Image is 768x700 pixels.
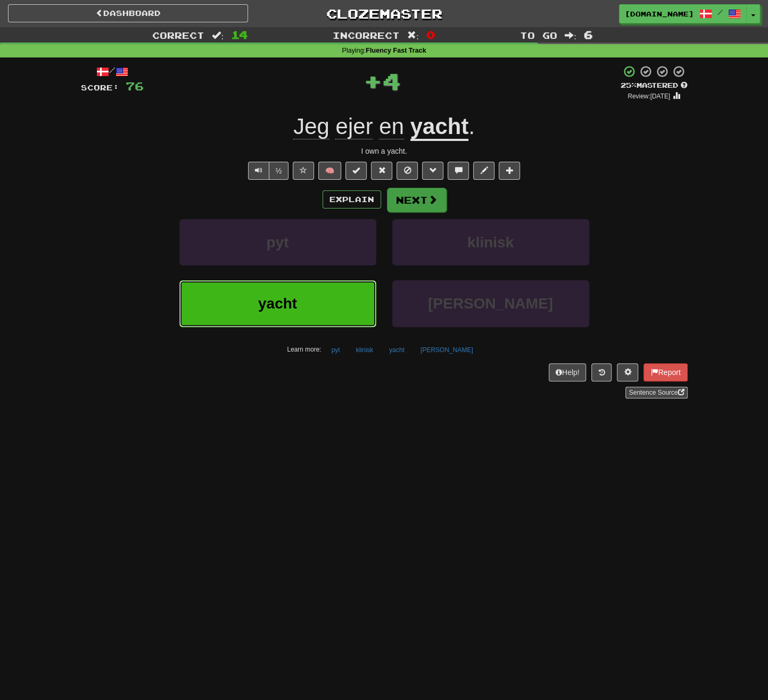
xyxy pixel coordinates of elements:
u: yacht [410,114,469,141]
button: Round history (alt+y) [591,363,612,381]
button: Help! [549,363,587,381]
small: Learn more: [287,346,321,353]
span: : [565,31,576,40]
button: Play sentence audio (ctl+space) [248,162,269,180]
button: yacht [179,280,376,327]
span: Score: [81,83,119,92]
span: en [379,114,404,139]
div: I own a yacht. [81,146,688,156]
button: pyt [326,342,346,358]
button: Grammar (alt+g) [422,162,443,180]
a: [DOMAIN_NAME] / [619,4,747,23]
span: [PERSON_NAME] [428,295,553,312]
button: Explain [323,190,381,209]
button: klinisk [392,219,589,265]
button: yacht [383,342,410,358]
a: Dashboard [8,4,248,22]
span: : [212,31,224,40]
button: Favorite sentence (alt+f) [293,162,314,180]
button: Discuss sentence (alt+u) [448,162,469,180]
span: . [468,114,475,139]
button: Ignore sentence (alt+i) [397,162,418,180]
div: Mastered [621,81,688,90]
span: 4 [382,68,401,94]
button: Edit sentence (alt+d) [473,162,494,180]
span: ejer [335,114,373,139]
button: klinisk [350,342,379,358]
button: ½ [269,162,289,180]
span: pyt [267,234,289,251]
span: : [407,31,419,40]
button: 🧠 [318,162,341,180]
div: / [81,65,144,78]
span: / [717,9,723,16]
a: Sentence Source [625,387,687,398]
button: [PERSON_NAME] [415,342,479,358]
div: Text-to-speech controls [246,162,289,180]
span: To go [520,30,557,40]
span: 25 % [621,81,637,89]
strong: Fluency Fast Track [366,47,426,54]
a: Clozemaster [264,4,504,23]
button: Set this sentence to 100% Mastered (alt+m) [345,162,367,180]
button: Reset to 0% Mastered (alt+r) [371,162,392,180]
span: klinisk [467,234,514,251]
span: 0 [426,28,435,41]
span: 76 [126,79,144,93]
span: Incorrect [333,30,400,40]
span: [DOMAIN_NAME] [625,9,694,19]
span: yacht [258,295,297,312]
small: Review: [DATE] [627,93,670,100]
span: Correct [152,30,204,40]
span: + [364,65,382,97]
button: Add to collection (alt+a) [499,162,520,180]
button: pyt [179,219,376,265]
span: 14 [231,28,248,41]
button: Report [643,363,687,381]
button: [PERSON_NAME] [392,280,589,327]
span: 6 [584,28,593,41]
button: Next [387,188,447,212]
span: Jeg [293,114,329,139]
